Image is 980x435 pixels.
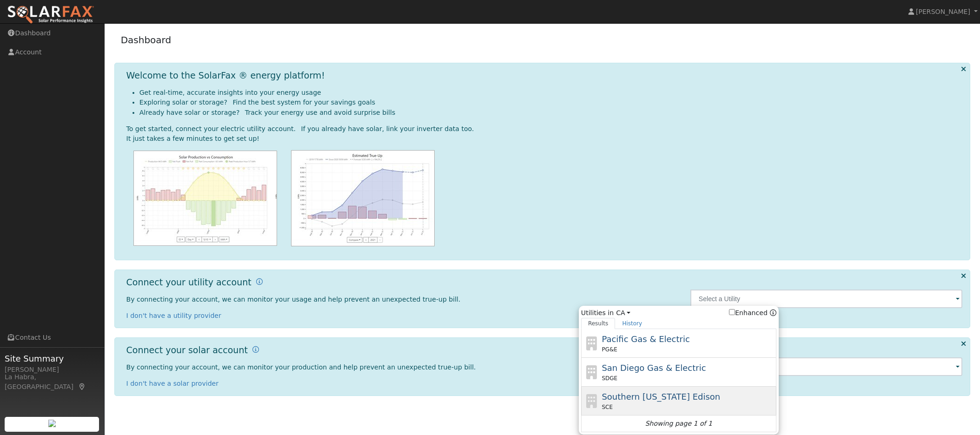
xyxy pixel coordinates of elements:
i: Showing page 1 of 1 [645,419,712,428]
span: Pacific Gas & Electric [602,334,689,344]
div: La Habra, [GEOGRAPHIC_DATA] [5,372,99,392]
span: San Diego Gas & Electric [602,363,706,373]
a: CA [616,308,630,318]
a: History [615,318,649,329]
span: Show enhanced providers [729,308,776,318]
a: Dashboard [121,34,172,46]
a: Enhanced Providers [770,309,776,316]
h1: Connect your solar account [126,345,248,356]
div: [PERSON_NAME] [5,365,99,375]
span: SDGE [602,374,617,382]
a: I don't have a utility provider [126,312,221,319]
span: By connecting your account, we can monitor your production and help prevent an unexpected true-up... [126,363,476,371]
span: [PERSON_NAME] [916,8,970,15]
img: SolarFax [7,5,94,25]
li: Exploring solar or storage? Find the best system for your savings goals [139,98,963,107]
span: Utilities in [581,308,776,318]
span: SCE [602,403,613,411]
a: Results [581,318,616,329]
label: Enhanced [729,308,768,318]
a: I don't have a solar provider [126,380,219,387]
div: To get started, connect your electric utility account. If you already have solar, link your inver... [126,124,963,134]
li: Get real-time, accurate insights into your energy usage [139,88,963,98]
div: It just takes a few minutes to get set up! [126,134,963,144]
h1: Welcome to the SolarFax ® energy platform! [126,70,325,81]
span: Site Summary [5,352,99,365]
input: Select an Inverter [690,357,963,376]
input: Select a Utility [690,290,963,308]
h1: Connect your utility account [126,277,252,288]
input: Enhanced [729,309,735,315]
img: retrieve [48,420,56,427]
a: Map [78,383,86,390]
span: PG&E [602,345,617,354]
span: Southern [US_STATE] Edison [602,392,720,402]
span: By connecting your account, we can monitor your usage and help prevent an unexpected true-up bill. [126,296,461,303]
li: Already have solar or storage? Track your energy use and avoid surprise bills [139,108,963,118]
